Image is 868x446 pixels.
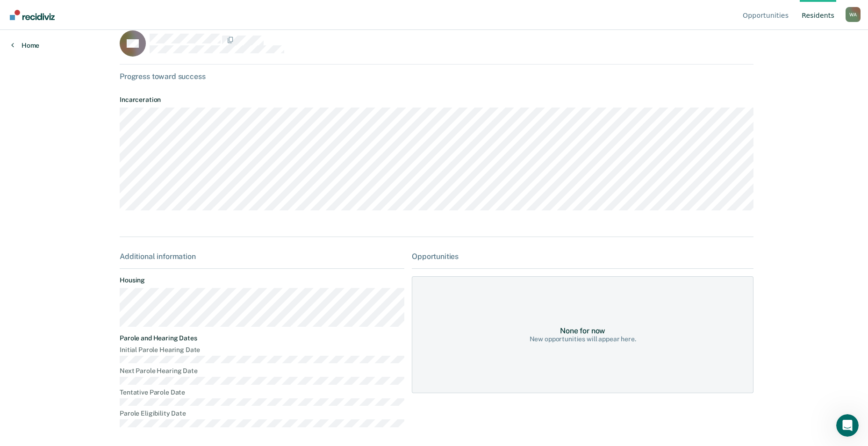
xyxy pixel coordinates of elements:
[10,10,55,20] img: Recidiviz
[11,41,39,50] a: Home
[412,252,753,261] div: Opportunities
[120,388,404,396] dt: Tentative Parole Date
[836,414,859,437] iframe: Intercom live chat
[120,252,404,261] div: Additional information
[120,96,753,104] dt: Incarceration
[120,276,404,284] dt: Housing
[846,7,861,22] div: W A
[846,7,861,22] button: Profile dropdown button
[120,367,404,375] dt: Next Parole Hearing Date
[120,346,404,354] dt: Initial Parole Hearing Date
[530,335,636,343] div: New opportunities will appear here.
[120,334,404,342] dt: Parole and Hearing Dates
[120,72,753,81] div: Progress toward success
[120,410,404,417] dt: Parole Eligibility Date
[560,326,605,335] div: None for now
